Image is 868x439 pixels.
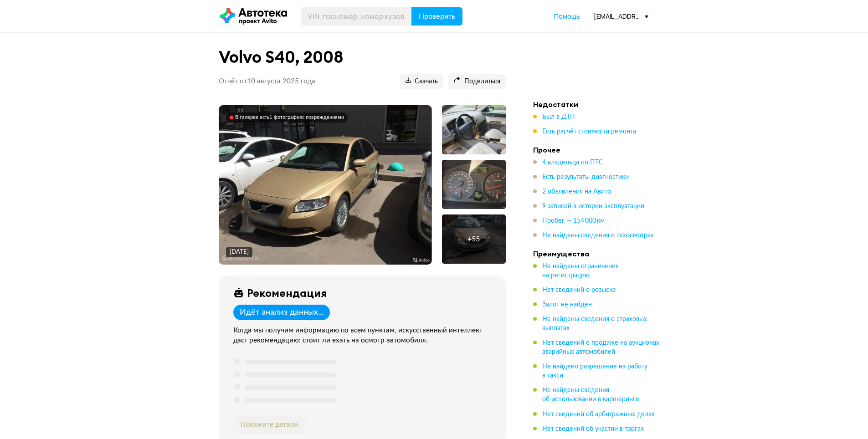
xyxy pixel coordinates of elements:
[219,105,431,265] img: Main car
[542,363,647,379] span: Не найдено разрешение на работу в такси
[235,114,344,121] div: В галерее есть 1 фотография с повреждениями
[542,411,655,418] span: Нет сведений об арбитражных делах
[400,74,443,89] button: Скачать
[467,235,480,244] div: + 55
[542,128,636,135] span: Есть расчёт стоимости ремонта
[301,7,412,26] input: VIN, госномер, номер кузова
[533,100,661,109] h4: Недостатки
[542,287,616,293] span: Нет сведений о розыске
[542,387,639,403] span: Не найдены сведения об использовании в каршеринге
[233,326,495,346] div: Когда мы получим информацию по всем пунктам, искусственный интеллект даст рекомендацию: стоит ли ...
[542,159,603,166] span: 4 владельца по ПТС
[533,145,661,154] h4: Прочее
[233,416,305,434] button: Покажите детали
[542,203,644,209] span: 9 записей в истории эксплуатации
[542,263,619,279] span: Не найдены ограничения на регистрацию
[219,47,506,67] h1: Volvo S40, 2008
[419,13,455,20] span: Проверить
[542,189,611,195] span: 2 объявления на Авито
[542,218,605,224] span: Пробег — 154 000 км
[542,426,644,432] span: Нет сведений об участии в торгах
[542,232,654,239] span: Не найдены сведения о техосмотрах
[542,301,592,308] span: Залог не найден
[247,286,327,299] div: Рекомендация
[241,421,298,428] span: Покажите детали
[240,307,324,317] div: Идёт анализ данных...
[542,174,629,180] span: Есть результаты диагностики
[554,12,580,20] span: Помощь
[533,249,661,258] h4: Преимущества
[219,77,315,86] p: Отчёт от 10 августа 2025 года
[542,340,659,355] span: Нет сведений о продаже на аукционах аварийных автомобилей
[594,12,648,20] div: [EMAIL_ADDRESS][PERSON_NAME][DOMAIN_NAME]
[453,77,500,86] span: Поделиться
[542,316,647,332] span: Не найдены сведения о страховых выплатах
[411,7,462,26] button: Проверить
[230,248,249,256] div: [DATE]
[542,114,575,120] span: Был в ДТП
[406,77,438,86] span: Скачать
[448,74,506,89] button: Поделиться
[554,12,580,21] a: Помощь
